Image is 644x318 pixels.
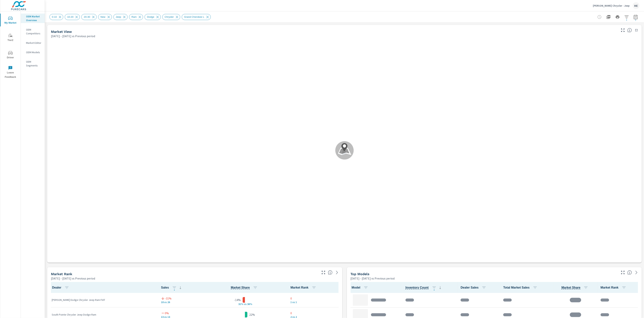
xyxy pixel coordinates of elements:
[26,60,42,67] p: OEM Segments
[182,15,207,18] span: Grand Cherokee L
[113,14,128,20] div: Jeep
[627,28,632,32] span: Find the biggest opportunities in your market for your inventory. Understand by postal code where...
[21,14,45,23] div: OEM Market Overview
[249,312,255,317] p: 22%
[129,14,143,20] div: Ram
[51,276,95,281] p: [DATE] - [DATE] vs Previous period
[52,313,155,316] p: South Pointe Chrysler Jeep Dodge Ram
[129,15,139,18] span: Ram
[633,269,639,276] a: See more details in report
[320,269,326,276] button: Make Fullscreen
[21,49,45,55] div: OEM Models
[231,285,259,290] span: Market Share
[562,285,590,290] span: Market Share
[21,27,45,36] div: OEM Competitors
[1,66,19,79] span: Leave Feedback
[351,272,370,276] h5: Top Models
[182,14,211,20] div: Grand Cherokee L
[245,303,254,306] p: s 36%
[291,311,338,315] p: 0
[65,14,80,20] div: 10-20
[632,13,639,21] button: Select Date Range
[562,285,581,290] span: Model Sales / Total Market Sales. [Market = within dealer PMA (or 60 miles if no PMA is defined) ...
[614,13,621,21] button: Print Report
[26,28,42,35] p: OEM Competitors
[52,285,71,290] span: Dealer
[1,16,19,25] span: My Market
[291,296,338,301] p: 0
[291,301,338,304] p: 1 vs 1
[627,270,632,275] span: Find the biggest opportunities within your model lineup nationwide. [Source: Market registration ...
[162,14,180,20] div: Chrysler
[291,285,318,290] span: Market Rank
[26,15,42,22] p: OEM Market Overview
[165,311,169,315] p: 0%
[351,276,395,281] p: [DATE] - [DATE] vs Previous period
[334,269,340,276] a: See more details in report
[161,285,183,290] span: Sales
[52,298,155,302] p: [PERSON_NAME] Dodge Chrysler Jeep Ram FIAT
[234,298,241,302] p: -14%
[145,14,161,20] div: Dodge
[601,285,628,290] span: Market Rank
[165,296,172,301] p: -31%
[633,2,639,9] div: ME
[231,285,250,290] span: Dealer Sales / Total Market Sales. [Market = within dealer PMA (or 60 miles if no PMA is defined)...
[162,15,176,18] span: Chrysler
[620,269,626,276] button: Make Fullscreen
[114,15,123,18] span: Jeep
[26,50,42,54] p: OEM Models
[82,15,92,18] span: 20-30
[503,285,539,290] span: Total Market Sales
[51,272,72,276] h5: Market Rank
[352,285,370,290] span: Model
[623,13,630,21] button: Apply Filters
[98,14,112,20] div: New
[50,15,59,18] span: 0-10
[81,14,96,20] div: 20-30
[26,41,42,45] p: Market Editor
[145,15,156,18] span: Dodge
[49,14,63,20] div: 0-10
[161,301,199,304] p: 18 vs 26
[405,285,429,290] span: The number of vehicles currently in dealer inventory. This does not include shared inventory, nor...
[1,51,19,60] span: Driver
[461,285,488,290] span: Dealer Sales
[1,33,19,42] span: Tier2
[0,11,21,81] div: nav menu
[51,34,95,38] p: [DATE] - [DATE] vs Previous period
[593,4,630,7] p: [PERSON_NAME] Chrysler - Jeep
[21,59,45,68] div: OEM Segments
[405,285,442,290] span: Inventory Count
[235,303,245,306] p: 31% v
[65,15,76,18] span: 10-20
[620,27,626,33] button: Make Fullscreen
[605,13,612,21] button: "Export Report to PDF"
[51,30,72,34] h5: Market View
[328,270,332,275] span: Market Rank shows you how you rank, in terms of sales, to other dealerships in your market. “Mark...
[98,15,108,18] span: New
[633,27,639,33] button: Minimize Widget
[21,40,45,46] div: Market Editor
